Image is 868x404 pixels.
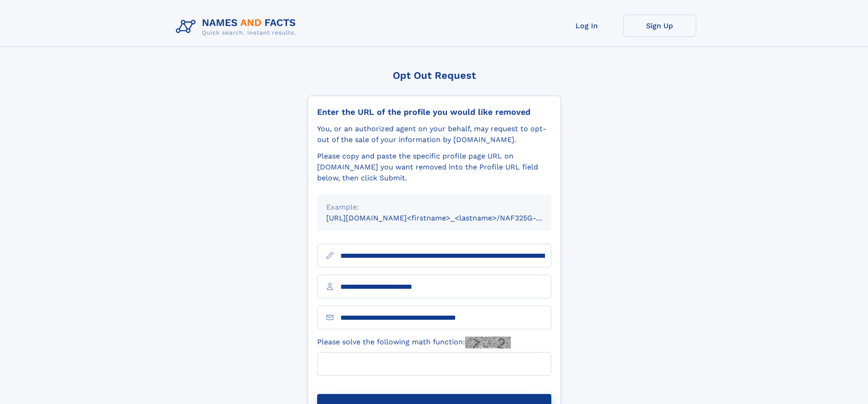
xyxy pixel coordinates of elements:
div: Enter the URL of the profile you would like removed [317,107,551,117]
label: Please solve the following math function: [317,337,511,348]
div: Please copy and paste the specific profile page URL on [DOMAIN_NAME] you want removed into the Pr... [317,151,551,184]
small: [URL][DOMAIN_NAME]<firstname>_<lastname>/NAF325G-xxxxxxxx [326,214,569,222]
div: You, or an authorized agent on your behalf, may request to opt-out of the sale of your informatio... [317,123,551,145]
a: Sign Up [623,15,696,37]
div: Opt Out Request [308,70,561,81]
div: Example: [326,202,542,213]
a: Log In [550,15,623,37]
img: Logo Names and Facts [172,15,303,39]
